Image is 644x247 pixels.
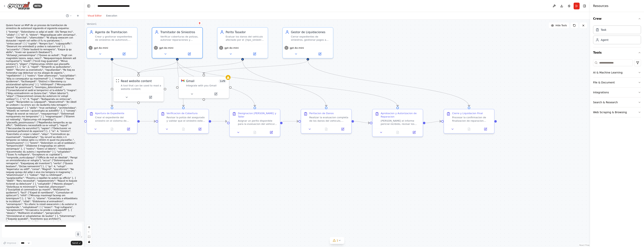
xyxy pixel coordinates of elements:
div: Task [601,28,606,32]
button: Open in side panel [336,127,350,132]
div: Revisar la poliza del asegurado y validar que el siniestro este cubierto segun las condiciones ge... [166,116,206,122]
div: Crew [593,24,641,47]
div: GmailGmail1of9Integrate with you Gmail [178,76,229,99]
button: Start a new chat [75,13,81,18]
div: Apertura de Expediente [95,112,124,115]
button: Hide right sidebar [582,3,587,9]
button: No output available [175,127,192,132]
div: Agent [601,38,608,42]
h4: Resources [593,4,608,8]
div: Verificacion de CoberturaRevisar la poliza del asegurado y validar que el siniestro este cubierto... [158,109,209,134]
button: Switch to previous chat [64,13,73,18]
div: Perito TasadorEvaluar los danos del vehiculo afectado por el {tipo_siniestro}, realizar la tasaci... [217,27,268,58]
img: Logo [7,2,30,10]
button: No output available [318,127,335,132]
div: Agente de TramitacionCrear y gestionar expedientes de siniestros de automovil, realizando la aper... [86,27,137,58]
button: Open in side panel [479,127,493,132]
g: Edge from a46c1f02-582e-4812-b2d5-47cf66042c05 to 8c3d3de1-8528-4a98-9c0e-225af1fddc54 [306,61,471,107]
div: Asignar un perito disponible para la evaluacion del vehiculo y designar un taller concertado de l... [238,119,277,126]
g: Edge from 0b3a8bd0-51f4-44e6-9700-5543e1347654 to db30d161-bf7b-4f97-bc56-b39b419d7e6f [241,61,328,107]
g: Edge from 0a664c58-2a83-4fb0-a766-28d4385e351c to b9da0ffc-344a-47ba-bccc-cf026cef1ec6 [136,61,179,74]
button: Open in side panel [139,95,162,100]
div: Realizar la evaluacion completa de los danos del vehiculo, aplicando metodologias de valoracion p... [309,116,349,122]
button: 1 [330,237,344,244]
div: Verificacion de Cobertura [166,112,198,115]
div: Tramitador de Siniestros [160,30,200,34]
g: Edge from 0a664c58-2a83-4fb0-a766-28d4385e351c to 1215738b-7923-466a-bd2f-0fa57630b38a [175,61,400,107]
button: Open in side panel [193,127,207,132]
button: Open in side panel [243,52,266,56]
div: Integrate with you Gmail [186,84,227,87]
g: Edge from 8cb97e33-d992-45a0-8949-4a42b7403cc8 to 850213ce-0fab-4ef5-80b3-3f867621ca3c [140,119,156,123]
div: Designacion [PERSON_NAME] y Taller [238,112,277,118]
button: zoom out [87,230,92,234]
div: Gmail [186,79,195,83]
div: Procesar la confirmacion de finalizacion de reparacion recibida del taller, cerrar formalmente el... [452,116,492,122]
button: Hide left sidebar [86,3,91,9]
div: Read website content [121,79,152,83]
button: Open in side panel [178,52,201,56]
p: Quiero hacer un MVP de un proceso de tramitacion de siniestros de automovil siguiendo el siguient... [6,24,78,30]
div: Cerrar expedientes de siniestros, gestionar pagos a talleres y proveedores, y comunicar la finali... [291,35,330,42]
g: Edge from c71d65ce-d116-4d74-96ca-1defcc119d8b to b9da0ffc-344a-47ba-bccc-cf026cef1ec6 [110,61,140,74]
button: Open in side panel [204,92,227,97]
button: Send [71,241,82,245]
nav: breadcrumb [98,4,130,8]
button: Tools [593,47,641,58]
span: Send [72,242,78,245]
button: AI & Machine Learning [593,68,641,77]
div: Aprobacion y Autorizacion de Reparacion [381,112,420,118]
span: gpt-4o-mini [290,46,304,49]
g: Edge from 1215738b-7923-466a-bd2f-0fa57630b38a to 8c3d3de1-8528-4a98-9c0e-225af1fddc54 [425,119,441,125]
div: React Flow controls [87,225,92,244]
span: gpt-4o-mini [159,46,173,49]
div: Cierre y Liquidacion Final [452,112,483,115]
button: Click to speak your automation idea [75,231,81,237]
div: Crear el expediente del siniestro en el sistema de gestion basandose en los datos del accidente r... [95,116,135,122]
button: Web Scraping & Browsing [593,107,641,117]
div: Cierre y Liquidacion FinalProcesar la confirmacion de finalizacion de reparacion recibida del tal... [443,109,494,134]
button: No output available [389,130,406,135]
span: gpt-4o-mini [224,46,239,49]
g: Edge from 7e378b73-f12d-4f58-bb84-48fbdfcece59 to db30d161-bf7b-4f97-bc56-b39b419d7e6f [282,119,298,123]
g: Edge from 0b3a8bd0-51f4-44e6-9700-5543e1347654 to b9da0ffc-344a-47ba-bccc-cf026cef1ec6 [136,61,245,74]
div: Agente de Tramitacion [95,30,135,34]
div: Tools [593,58,641,120]
g: Edge from c71d65ce-d116-4d74-96ca-1defcc119d8b to 8cb97e33-d992-45a0-8949-4a42b7403cc8 [110,61,114,107]
g: Edge from db30d161-bf7b-4f97-bc56-b39b419d7e6f to 1215738b-7923-466a-bd2f-0fa57630b38a [354,119,370,125]
button: Open in side panel [264,130,278,135]
div: Gestor de Liquidaciones [291,30,330,34]
g: Edge from 0a664c58-2a83-4fb0-a766-28d4385e351c to 850213ce-0fab-4ef5-80b3-3f867621ca3c [175,61,185,107]
div: BETA [33,4,42,8]
button: Open in side panel [407,130,421,135]
button: Delete node [197,21,202,25]
div: Designacion [PERSON_NAME] y TallerAsignar un perito disponible para la evaluacion del vehiculo y ... [229,109,280,137]
div: Peritacion de DanosRealizar la evaluacion completa de los danos del vehiculo, aplicando metodolog... [301,109,352,134]
button: No output available [246,130,263,135]
button: No output available [103,127,121,132]
div: Peritacion de Danos [309,112,334,115]
button: Open in side panel [308,52,331,56]
button: fit view [87,234,92,239]
g: Edge from 0a664c58-2a83-4fb0-a766-28d4385e351c to 7e378b73-f12d-4f58-bb84-48fbdfcece59 [175,61,257,107]
div: Aprobacion y Autorizacion de Reparacion[PERSON_NAME] el informe pericial recibido, revisar los co... [372,109,423,137]
div: Crear y gestionar expedientes de siniestros de automovil, realizando la apertura formal del exped... [95,35,135,42]
div: A tool that can be used to read a website content. [121,84,161,91]
span: Number of enabled actions [218,79,226,83]
span: Improve [7,242,16,245]
button: Integrations [593,88,641,97]
g: Edge from a46c1f02-582e-4812-b2d5-47cf66042c05 to ac13068f-61d8-4f33-a63c-6c0c3e2e3f4b [202,61,310,74]
img: ScrapeWebsiteTool [116,79,119,82]
button: toggle interactivity [87,239,92,244]
div: Tramitador de SiniestrosVerificar coberturas de polizas, autorizar reparaciones y gestionar el pr... [152,27,203,58]
span: gpt-4o-mini [94,46,108,49]
button: zoom in [87,225,92,230]
button: Open in side panel [112,52,135,56]
button: Improve [1,241,18,246]
button: Search & Research [593,97,641,107]
div: Evaluar los danos del vehiculo afectado por el {tipo_siniestro}, realizar la tasacion de reparaci... [226,35,265,42]
div: Verificar coberturas de polizas, autorizar reparaciones y gestionar el proceso de tramitacion com... [160,35,200,42]
button: No output available [460,127,478,132]
span: Hide Tools [555,24,567,27]
g: Edge from 850213ce-0fab-4ef5-80b3-3f867621ca3c to 7e378b73-f12d-4f58-bb84-48fbdfcece59 [211,119,227,123]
